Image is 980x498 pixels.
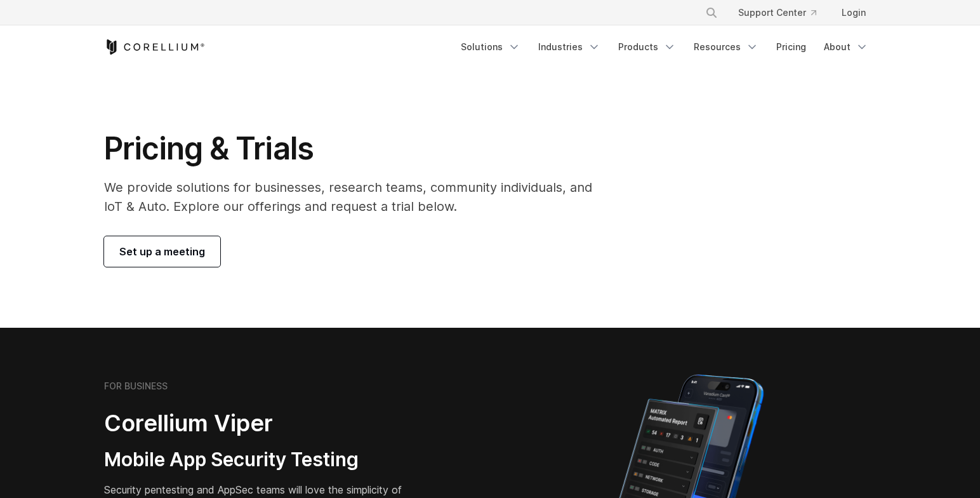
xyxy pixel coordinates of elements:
[104,236,220,267] a: Set up a meeting
[104,130,610,168] h1: Pricing & Trials
[104,178,610,216] p: We provide solutions for businesses, research teams, community individuals, and IoT & Auto. Explo...
[611,36,684,58] a: Products
[104,380,168,392] h6: FOR BUSINESS
[104,409,429,438] h2: Corellium Viper
[831,1,876,24] a: Login
[700,1,723,24] button: Search
[531,36,608,58] a: Industries
[453,36,528,58] a: Solutions
[104,39,205,55] a: Corellium Home
[728,1,826,24] a: Support Center
[686,36,766,58] a: Resources
[119,244,205,259] span: Set up a meeting
[690,1,876,24] div: Navigation Menu
[816,36,876,58] a: About
[453,36,876,58] div: Navigation Menu
[769,36,814,58] a: Pricing
[104,448,429,472] h3: Mobile App Security Testing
